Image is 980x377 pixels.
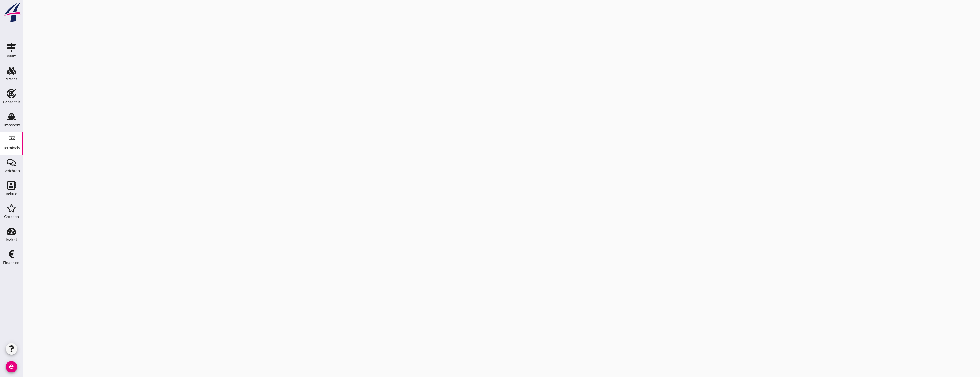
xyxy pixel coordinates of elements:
i: account_circle [6,361,17,372]
div: Groepen [4,215,19,219]
div: Terminals [3,146,20,150]
div: Capaciteit [3,100,20,104]
div: Transport [3,123,20,127]
div: Relatie [6,192,17,196]
div: Vracht [6,77,17,81]
div: Berichten [3,169,20,173]
div: Financieel [3,261,20,265]
img: logo-small.a267ee39.svg [1,1,22,23]
div: Kaart [7,54,16,58]
div: Inzicht [6,238,17,242]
